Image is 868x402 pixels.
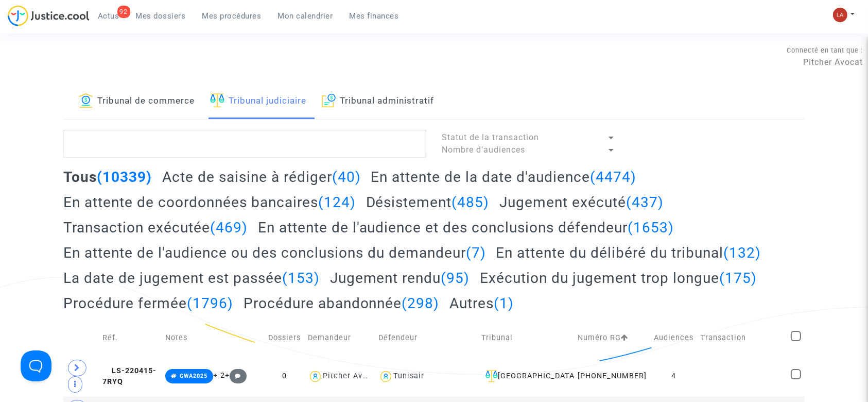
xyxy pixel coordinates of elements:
[481,370,570,382] div: [GEOGRAPHIC_DATA]
[79,93,93,108] img: icon-banque.svg
[330,269,470,287] h2: Jugement rendu
[304,320,375,356] td: Demandeur
[442,145,525,155] span: Nombre d'audiences
[90,8,128,24] a: 92Actus
[575,320,651,356] td: Numéro RG
[494,295,514,312] span: (1)
[213,371,225,380] span: + 2
[499,193,664,211] h2: Jugement exécuté
[787,46,863,54] span: Connecté en tant que :
[21,350,51,381] iframe: Help Scout Beacon - Open
[63,168,152,186] h2: Tous
[210,84,306,119] a: Tribunal judiciaire
[79,84,195,119] a: Tribunal de commerce
[402,295,440,312] span: (298)
[318,194,356,211] span: (124)
[590,169,636,186] span: (4474)
[332,169,361,186] span: (40)
[724,244,761,261] span: (132)
[102,366,157,387] span: LS-220415-7RYQ
[449,294,514,312] h2: Autres
[442,132,539,142] span: Statut de la transaction
[278,11,333,21] span: Mon calendrier
[308,369,323,384] img: icon-user.svg
[698,320,787,356] td: Transaction
[393,372,424,380] div: Tunisair
[341,8,407,24] a: Mes finances
[258,219,674,237] h2: En attente de l'audience et des conclusions défendeur
[180,373,207,379] span: GWA2025
[63,294,233,312] h2: Procédure fermée
[128,8,194,24] a: Mes dossiers
[322,84,434,119] a: Tribunal administratif
[63,269,320,287] h2: La date de jugement est passée
[651,320,698,356] td: Audiences
[375,320,478,356] td: Défendeur
[322,93,336,108] img: icon-archive.svg
[244,294,440,312] h2: Procédure abandonnée
[63,244,486,262] h2: En attente de l'audience ou des conclusions du demandeur
[833,8,847,22] img: 3f9b7d9779f7b0ffc2b90d026f0682a9
[651,356,698,396] td: 4
[136,11,186,21] span: Mes dossiers
[265,320,304,356] td: Dossiers
[452,194,490,211] span: (485)
[466,244,486,261] span: (7)
[98,11,119,21] span: Actus
[441,270,470,287] span: (95)
[162,320,265,356] td: Notes
[323,372,379,380] div: Pitcher Avocat
[626,194,664,211] span: (437)
[350,11,399,21] span: Mes finances
[282,270,320,287] span: (153)
[194,8,270,24] a: Mes procédures
[719,270,757,287] span: (175)
[485,370,498,382] img: icon-faciliter-sm.svg
[8,5,90,26] img: jc-logo.svg
[575,356,651,396] td: [PHONE_NUMBER]
[225,371,247,380] span: +
[478,320,574,356] td: Tribunal
[210,219,248,236] span: (469)
[265,356,304,396] td: 0
[628,219,674,236] span: (1653)
[210,93,224,108] img: icon-faciliter-sm.svg
[63,219,248,237] h2: Transaction exécutée
[117,6,130,18] div: 92
[480,269,757,287] h2: Exécution du jugement trop longue
[187,295,233,312] span: (1796)
[63,193,356,211] h2: En attente de coordonnées bancaires
[97,169,152,186] span: (10339)
[496,244,761,262] h2: En attente du délibéré du tribunal
[202,11,262,21] span: Mes procédures
[378,369,393,384] img: icon-user.svg
[99,320,162,356] td: Réf.
[162,168,361,186] h2: Acte de saisine à rédiger
[371,168,636,186] h2: En attente de la date d'audience
[366,193,490,211] h2: Désistement
[270,8,341,24] a: Mon calendrier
